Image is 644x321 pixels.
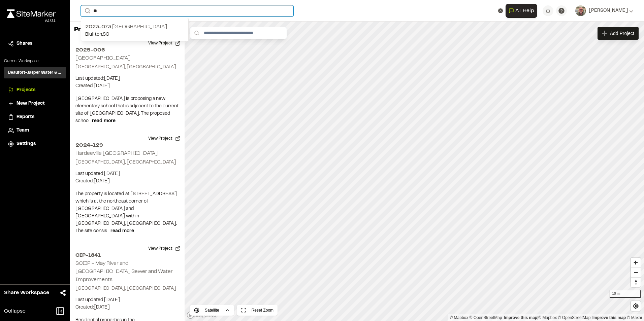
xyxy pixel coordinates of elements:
[515,7,534,15] span: AI Help
[627,315,642,320] a: Maxar
[81,5,93,16] button: Search
[74,25,99,34] p: Projects
[4,307,26,315] span: Collapse
[237,305,278,316] button: Reset Zoom
[17,40,32,47] span: Shares
[575,5,633,16] button: [PERSON_NAME]
[631,277,641,287] button: Reset bearing to north
[470,315,502,320] a: OpenStreetMap
[187,311,216,319] a: Mapbox logo
[8,100,62,107] a: New Project
[4,289,49,297] span: Share Workspace
[8,140,62,148] a: Settings
[75,46,179,54] h2: 2025-006
[17,100,45,107] span: New Project
[144,243,185,254] button: View Project
[506,4,537,18] button: Open AI Assistant
[506,4,540,18] div: Open AI Assistant
[85,23,184,31] p: [GEOGRAPHIC_DATA]
[592,315,626,320] a: Improve this map
[538,315,557,320] a: Mapbox
[631,301,641,311] button: Find my location
[558,315,591,320] a: OpenStreetMap
[190,305,234,316] button: Satellite
[75,56,130,61] h2: [GEOGRAPHIC_DATA]
[8,86,62,94] a: Projects
[17,113,34,121] span: Reports
[75,285,179,292] p: [GEOGRAPHIC_DATA], [GEOGRAPHIC_DATA]
[75,95,179,125] p: [GEOGRAPHIC_DATA] is proposing a new elementary school that is adjacent to the current site of [G...
[185,22,644,321] canvas: Map
[144,133,185,144] button: View Project
[81,20,188,41] a: 2023-073 [GEOGRAPHIC_DATA]Bluffton,SC
[17,86,35,94] span: Projects
[110,229,134,233] span: read more
[75,151,158,156] h2: Hardeeville [GEOGRAPHIC_DATA]
[75,64,179,71] p: [GEOGRAPHIC_DATA], [GEOGRAPHIC_DATA]
[498,8,503,13] button: Clear text
[75,304,179,311] p: Created: [DATE]
[8,70,62,76] h3: Beaufort-Jasper Water & Sewer Authority
[144,38,185,49] button: View Project
[504,315,537,320] a: Map feedback
[450,315,468,320] a: Mapbox
[575,5,586,16] img: User
[631,258,641,267] button: Zoom in
[610,290,641,298] div: 10 mi
[4,58,66,64] p: Current Workspace
[75,159,179,166] p: [GEOGRAPHIC_DATA], [GEOGRAPHIC_DATA]
[75,75,179,82] p: Last updated: [DATE]
[75,296,179,304] p: Last updated: [DATE]
[75,261,173,282] h2: SCIIP - May River and [GEOGRAPHIC_DATA] Sewer and Water Improvements
[85,25,111,29] span: 2023-073
[631,278,641,287] span: Reset bearing to north
[631,267,641,277] button: Zoom out
[7,18,56,24] div: Oh geez...please don't...
[85,31,184,38] p: Bluffton , SC
[75,190,179,235] p: The property is located at [STREET_ADDRESS] which is at the northeast corner of [GEOGRAPHIC_DATA]...
[75,178,179,185] p: Created: [DATE]
[75,141,179,149] h2: 2024-129
[8,40,62,47] a: Shares
[75,82,179,90] p: Created: [DATE]
[631,268,641,277] span: Zoom out
[75,170,179,178] p: Last updated: [DATE]
[17,127,29,134] span: Team
[7,9,56,18] img: rebrand.png
[8,127,62,134] a: Team
[610,30,634,37] span: Add Project
[17,140,36,148] span: Settings
[75,251,179,259] h2: CIP-1841
[8,113,62,121] a: Reports
[92,119,116,123] span: read more
[450,314,642,321] div: |
[589,7,628,14] span: [PERSON_NAME]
